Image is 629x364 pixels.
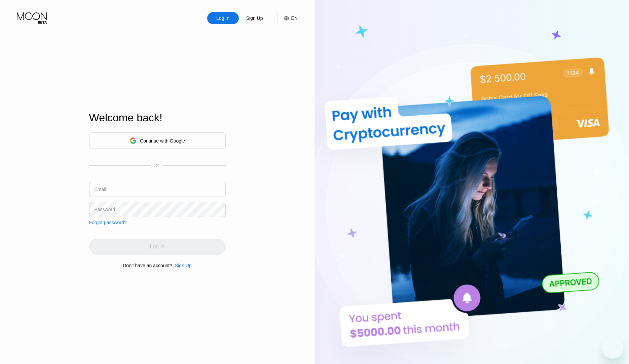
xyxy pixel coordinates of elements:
div: Forgot password? [89,220,127,225]
div: EN [277,12,298,24]
div: or [155,163,159,168]
div: Log In [216,15,230,22]
iframe: Button to launch messaging window [602,337,624,359]
div: EN [291,15,298,21]
div: Don't have an account? [123,263,172,268]
div: Log In [207,12,239,24]
div: Sign Up [172,263,192,268]
div: Continue with Google [89,132,226,149]
div: Sign Up [246,15,264,22]
div: Password [95,207,115,212]
div: Email [95,187,106,192]
div: Sign Up [239,12,270,24]
div: Sign Up [175,263,192,268]
div: Continue with Google [140,138,185,144]
div: Welcome back! [89,112,226,124]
